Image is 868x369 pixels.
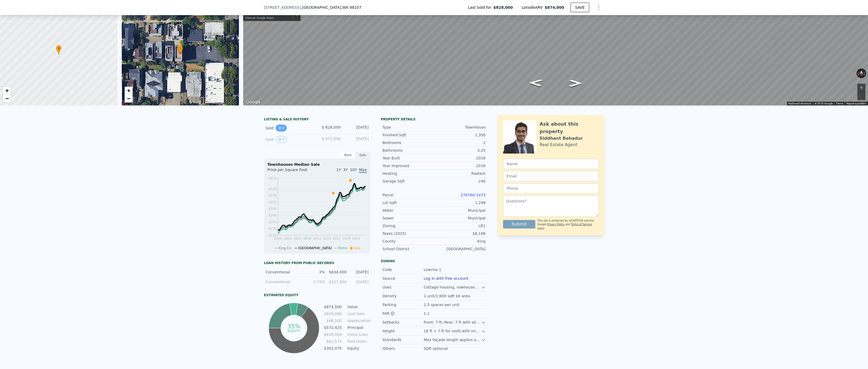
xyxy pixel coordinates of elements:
div: Conventional [266,269,303,275]
tspan: $633 [268,176,277,180]
div: [DATE] [350,269,369,275]
span: − [5,95,9,102]
a: Report a problem [846,102,866,105]
button: SAVE [571,3,589,12]
span: $ 828,000 [322,125,341,129]
td: Paid Down [346,338,370,344]
tspan: $176 [268,227,277,231]
div: Townhouse [434,125,486,130]
div: Type [382,125,434,130]
tspan: 2014 [323,237,331,240]
div: Map [243,3,868,105]
div: Bathrooms [382,148,434,153]
tspan: 35% [287,323,300,330]
div: Zoning [381,259,487,263]
td: Last Sale [346,311,370,317]
div: Conventional [266,279,303,285]
input: Phone [503,183,599,193]
div: Others [382,346,424,351]
div: $8,106 [434,231,486,236]
div: Cottage housing, rowhouses, townhouses, small apartment buildings [424,285,481,290]
div: Municipal [434,215,486,221]
div: Townhouses Median Sale [267,162,367,167]
td: $634,000 [324,332,342,337]
button: Rotate counterclockwise [857,69,859,78]
div: Price per Square Foot [267,167,317,176]
a: Privacy Policy [547,223,564,226]
span: [GEOGRAPHIC_DATA] [298,246,332,250]
div: 2016 [434,155,486,161]
a: 276760-1473 [461,193,486,197]
div: 2 [434,140,486,145]
div: Heating [382,171,434,176]
div: This site is protected by reCAPTCHA and the Google and apply. [537,219,599,230]
td: Equity [346,345,370,351]
div: Water [382,208,434,213]
tspan: equity [288,329,300,333]
div: 2016 [434,163,486,168]
button: View historical data [276,136,287,143]
div: [DATE] [350,279,369,285]
div: Sold [266,136,313,143]
div: Ask about this property [540,120,599,135]
div: Lot Sqft [382,200,434,205]
div: Code [382,267,424,272]
div: Siddhant Bahadur [540,135,583,142]
tspan: $116 [268,234,277,237]
div: 1,299 [434,200,486,205]
div: Zoning [382,223,434,228]
input: Email [503,171,599,181]
span: − [127,95,130,102]
span: + [127,87,130,94]
button: Zoom in [857,84,865,92]
div: Sewer [382,215,434,221]
tspan: $236 [268,220,277,224]
div: County [382,239,434,244]
span: Sale [354,246,361,250]
div: 3% [306,269,325,275]
div: SDR optional [424,346,449,351]
div: Height [382,328,424,334]
div: Uses [382,285,424,290]
span: [STREET_ADDRESS] [264,5,301,10]
a: Zoom in [125,87,133,95]
span: King Co. [279,246,292,250]
div: Municipal [434,208,486,213]
div: Bedrooms [382,140,434,145]
tspan: 2003 [284,237,292,240]
a: View on Google Maps [245,16,274,20]
tspan: 2020 [342,237,351,240]
tspan: $536 [268,187,277,191]
div: King [434,239,486,244]
td: Initial Loan [346,332,370,337]
td: $46,500 [324,318,342,324]
tspan: 2005 [293,237,302,240]
div: Parking [382,302,424,307]
button: Rotate clockwise [863,69,866,78]
div: [DATE] [345,125,369,132]
div: 1.5 spaces per unit [424,302,460,307]
span: + [5,87,9,94]
a: Zoom in [3,87,11,95]
div: Front: 7 ft; Rear: 7 ft with alley, 7 ft average, 5 ft minimum no alley; Side: 5 ft, or 10 ft nex... [424,320,481,325]
span: $874,000 [545,5,564,10]
a: Terms (opens in new tab) [836,102,843,105]
tspan: 2000 [274,237,282,240]
button: Keyboard shortcuts [789,102,811,105]
div: Property details [381,117,487,121]
td: $572,425 [324,325,342,330]
span: • [178,46,183,51]
span: , WA 98107 [341,5,361,10]
div: Loan history from public records [264,261,370,265]
button: Show Options [593,2,604,13]
div: • [56,45,61,54]
div: [GEOGRAPHIC_DATA] [434,246,486,252]
div: Finished Sqft [382,132,434,138]
img: Google [245,99,262,105]
div: Parcel [382,192,434,198]
div: Setbacks [382,320,424,325]
div: 18 ft + 7 ft for roofs with min 6:12 pitch [424,328,481,334]
div: Lowrise 1 [424,267,442,272]
div: Source [382,276,424,281]
div: Real Estate Agent [540,142,578,148]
